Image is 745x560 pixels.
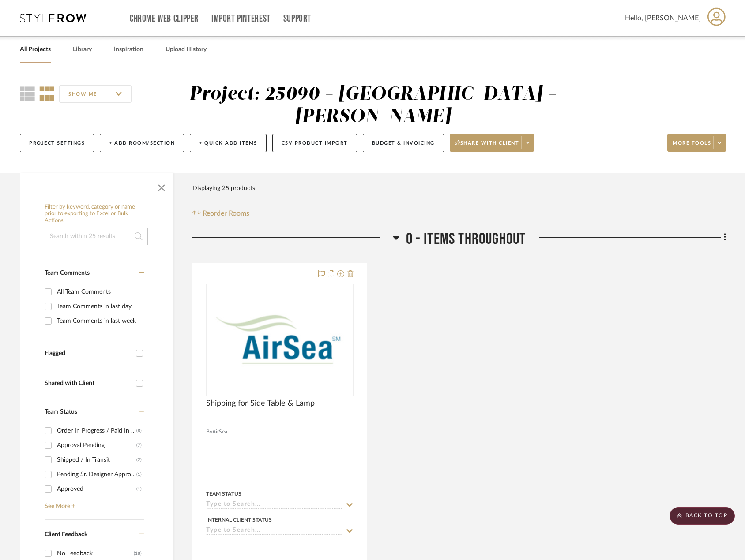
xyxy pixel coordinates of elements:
button: Budget & Invoicing [363,134,444,152]
div: Internal Client Status [206,516,272,524]
div: (7) [136,438,142,452]
span: By [206,428,212,436]
h6: Filter by keyword, category or name prior to exporting to Excel or Bulk Actions [45,204,148,224]
input: Type to Search… [206,527,343,535]
input: Type to Search… [206,501,343,509]
div: (1) [136,482,142,496]
button: More tools [667,134,726,152]
a: Library [73,44,92,56]
a: See More + [42,496,144,510]
a: Inspiration [114,44,143,56]
div: Pending Sr. Designer Approval [57,467,136,482]
div: (2) [136,453,142,467]
a: All Projects [20,44,51,56]
button: + Add Room/Section [100,134,184,152]
button: CSV Product Import [272,134,357,152]
span: More tools [673,140,711,153]
span: Team Status [45,409,77,415]
a: Support [283,15,311,22]
input: Search within 25 results [45,228,148,245]
span: Reorder Rooms [203,208,249,219]
div: Displaying 25 products [192,179,255,197]
scroll-to-top-button: BACK TO TOP [670,507,735,525]
span: Team Comments [45,270,90,276]
button: Share with client [450,134,534,152]
a: Import Pinterest [211,15,271,22]
button: + Quick Add Items [190,134,267,152]
div: Approval Pending [57,438,136,452]
a: Chrome Web Clipper [130,15,199,22]
div: Shared with Client [45,380,132,387]
span: 0 - Items Throughout [406,230,526,249]
div: Flagged [45,350,132,357]
span: Share with client [455,140,519,153]
div: Team Comments in last week [57,314,142,328]
button: Close [153,177,170,195]
button: Project Settings [20,134,94,152]
img: Shipping for Side Table & Lamp [207,297,353,382]
span: Hello, [PERSON_NAME] [625,13,701,23]
div: All Team Comments [57,285,142,299]
div: (8) [136,424,142,438]
div: (1) [136,467,142,482]
div: Team Status [206,490,241,498]
span: Client Feedback [45,531,87,538]
div: Project: 25090 - [GEOGRAPHIC_DATA] - [PERSON_NAME] [189,85,557,126]
button: Reorder Rooms [192,208,249,219]
div: Order In Progress / Paid In Full w/ Freight, No Balance due [57,424,136,438]
span: AirSea [212,428,227,436]
div: Shipped / In Transit [57,453,136,467]
div: Team Comments in last day [57,299,142,314]
a: Upload History [166,44,207,56]
span: Shipping for Side Table & Lamp [206,399,315,408]
div: Approved [57,482,136,496]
